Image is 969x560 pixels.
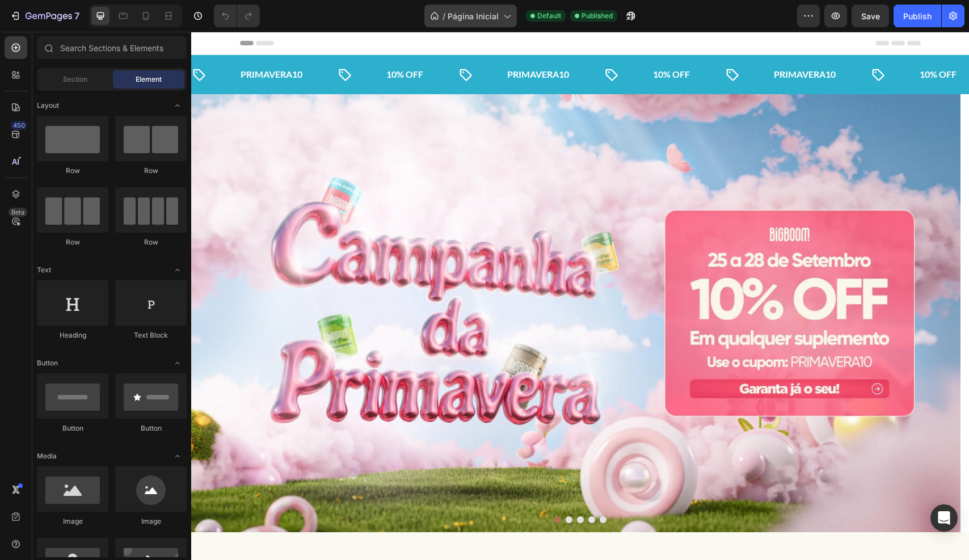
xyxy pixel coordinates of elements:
[74,9,79,23] p: 7
[316,35,378,51] p: PRIMAVERA10
[408,485,415,491] button: Dot
[115,423,187,433] div: Button
[214,5,260,27] div: Undo/Redo
[37,423,108,433] div: Button
[852,5,889,27] button: Save
[115,516,187,527] div: Image
[195,35,232,51] p: 10% OFF
[582,11,613,21] span: Published
[136,74,162,85] span: Element
[537,11,561,21] span: Default
[903,10,932,22] div: Publish
[168,261,187,279] span: Toggle open
[861,11,880,21] span: Save
[168,354,187,372] span: Toggle open
[63,74,87,85] span: Section
[37,36,187,59] input: Search Sections & Elements
[37,237,108,247] div: Row
[11,121,27,130] div: 450
[728,35,765,51] p: 10% OFF
[386,485,393,491] button: Dot
[894,5,941,27] button: Publish
[37,265,51,275] span: Text
[448,10,499,22] span: Página Inicial
[115,166,187,176] div: Row
[37,516,108,527] div: Image
[37,451,57,461] span: Media
[37,358,58,368] span: Button
[168,447,187,465] span: Toggle open
[583,35,644,51] p: PRIMAVERA10
[37,166,108,176] div: Row
[462,35,499,51] p: 10% OFF
[191,32,969,560] iframe: Design area
[930,504,958,532] div: Open Intercom Messenger
[168,96,187,115] span: Toggle open
[443,10,445,22] span: /
[115,237,187,247] div: Row
[37,330,108,340] div: Heading
[9,208,27,217] div: Beta
[397,485,404,491] button: Dot
[115,330,187,340] div: Text Block
[363,485,370,491] button: Dot
[374,485,381,491] button: Dot
[5,5,85,27] button: 7
[37,100,59,111] span: Layout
